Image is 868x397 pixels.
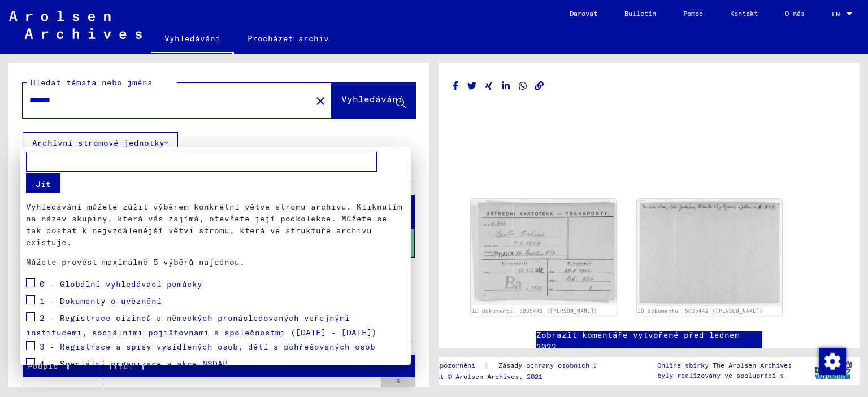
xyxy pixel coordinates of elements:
[40,279,202,289] font: 0 - Globální vyhledávací pomůcky
[819,348,846,375] img: Změna souhlasu
[40,359,228,369] font: 4 - Speciální organizace a akce NSDAP
[40,296,162,306] font: 1 - Dokumenty o uvěznění
[26,313,377,338] font: 2 - Registrace cizinců a německých pronásledovaných veřejnými institucemi, sociálními pojišťovnam...
[26,173,60,193] button: Jít
[40,342,375,352] font: 3 - Registrace a spisy vysídlených osob, dětí a pohřešovaných osob
[26,257,245,267] font: Můžete provést maximálně 5 výběrů najednou.
[818,347,845,374] div: Změna souhlasu
[36,179,51,189] font: Jít
[26,202,402,247] font: Vyhledávání můžete zúžit výběrem konkrétní větve stromu archivu. Kliknutím na název skupiny, kter...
